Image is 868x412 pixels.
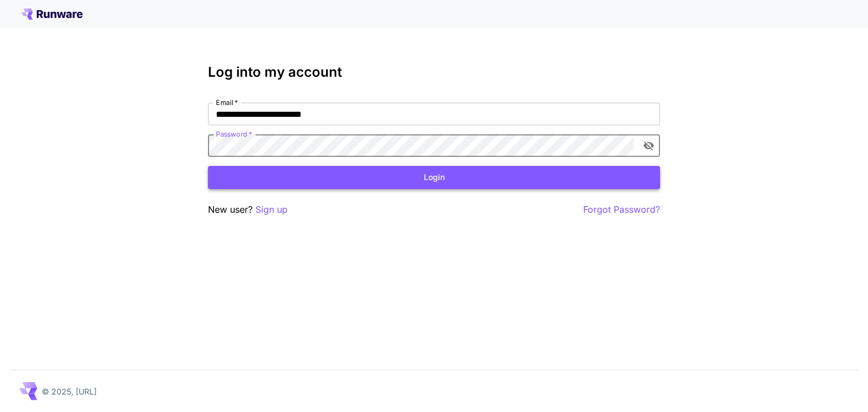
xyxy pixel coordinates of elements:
[639,135,659,156] button: toggle password visibility
[42,385,97,397] p: © 2025, [URL]
[255,203,288,217] button: Sign up
[208,203,288,217] p: New user?
[583,203,660,217] button: Forgot Password?
[216,98,238,107] label: Email
[216,129,252,139] label: Password
[208,166,660,189] button: Login
[208,64,660,80] h3: Log into my account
